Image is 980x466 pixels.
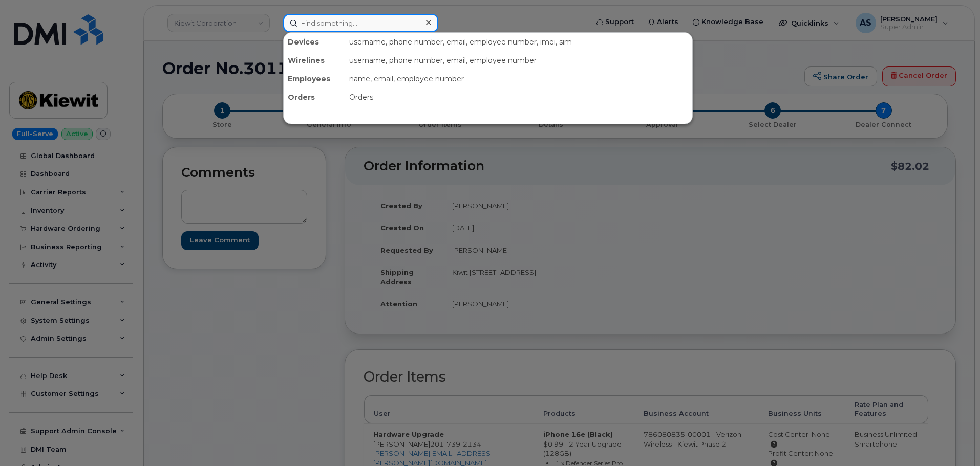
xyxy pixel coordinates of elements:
[284,70,345,88] div: Employees
[284,88,345,106] div: Orders
[345,33,692,51] div: username, phone number, email, employee number, imei, sim
[345,70,692,88] div: name, email, employee number
[935,421,972,458] iframe: Messenger Launcher
[284,51,345,70] div: Wirelines
[284,33,345,51] div: Devices
[345,51,692,70] div: username, phone number, email, employee number
[345,88,692,106] div: Orders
